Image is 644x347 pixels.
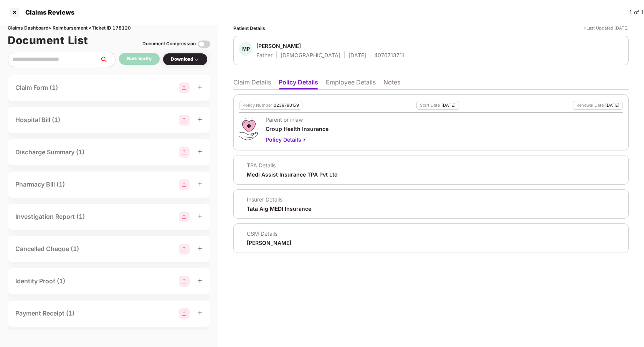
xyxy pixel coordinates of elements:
[179,83,190,93] img: svg+xml;base64,PHN2ZyBpZD0iR3JvdXBfMjg4MTMiIGRhdGEtbmFtZT0iR3JvdXAgMjg4MTMiIHhtbG5zPSJodHRwOi8vd3...
[326,78,376,89] li: Employee Details
[301,137,307,143] img: svg+xml;base64,PHN2ZyBpZD0iQmFjay0yMHgyMCIgeG1sbnM9Imh0dHA6Ly93d3cudzMub3JnLzIwMDAvc3ZnIiB3aWR0aD...
[179,115,190,126] img: svg+xml;base64,PHN2ZyBpZD0iR3JvdXBfMjg4MTMiIGRhdGEtbmFtZT0iR3JvdXAgMjg4MTMiIHhtbG5zPSJodHRwOi8vd3...
[348,51,366,59] div: [DATE]
[15,276,65,286] div: Identity Proof (1)
[198,38,210,50] img: svg+xml;base64,PHN2ZyBpZD0iVG9nZ2xlLTMyeDMyIiB4bWxucz0iaHR0cDovL3d3dy53My5vcmcvMjAwMC9zdmciIHdpZH...
[266,125,329,132] div: Group Health Insurance
[247,171,338,178] div: Medi Assist Insurance TPA Pvt Ltd
[383,78,400,89] li: Notes
[171,56,200,63] div: Download
[279,78,318,89] li: Policy Details
[179,244,190,254] img: svg+xml;base64,PHN2ZyBpZD0iR3JvdXBfMjg4MTMiIGRhdGEtbmFtZT0iR3JvdXAgMjg4MTMiIHhtbG5zPSJodHRwOi8vd3...
[243,103,272,108] div: Policy Number
[584,25,629,32] div: *Last Updated [DATE]
[197,310,203,316] span: plus
[274,103,299,108] div: 0239790159
[256,51,272,59] div: Father
[197,84,203,90] span: plus
[197,213,203,219] span: plus
[629,8,644,17] div: 1 of 1
[374,51,404,59] div: 4076713711
[179,147,190,158] img: svg+xml;base64,PHN2ZyBpZD0iR3JvdXBfMjg4MTMiIGRhdGEtbmFtZT0iR3JvdXAgMjg4MTMiIHhtbG5zPSJodHRwOi8vd3...
[179,212,190,222] img: svg+xml;base64,PHN2ZyBpZD0iR3JvdXBfMjg4MTMiIGRhdGEtbmFtZT0iR3JvdXAgMjg4MTMiIHhtbG5zPSJodHRwOi8vd3...
[193,56,200,63] img: svg+xml;base64,PHN2ZyBpZD0iRHJvcGRvd24tMzJ4MzIiIHhtbG5zPSJodHRwOi8vd3d3LnczLm9yZy8yMDAwL3N2ZyIgd2...
[266,135,329,144] div: Policy Details
[15,212,85,221] div: Investigation Report (1)
[8,32,88,49] h1: Document List
[179,276,190,287] img: svg+xml;base64,PHN2ZyBpZD0iR3JvdXBfMjg4MTMiIGRhdGEtbmFtZT0iR3JvdXAgMjg4MTMiIHhtbG5zPSJodHRwOi8vd3...
[15,309,74,318] div: Payment Receipt (1)
[15,83,58,93] div: Claim Form (1)
[127,55,152,63] div: Bulk Verify
[99,56,115,63] span: search
[15,244,79,254] div: Cancelled Cheque (1)
[15,147,84,157] div: Discharge Summary (1)
[256,42,301,50] div: [PERSON_NAME]
[441,103,456,108] div: [DATE]
[197,278,203,283] span: plus
[15,180,65,189] div: Pharmacy Bill (1)
[247,230,291,237] div: CSM Details
[197,149,203,154] span: plus
[420,103,440,108] div: Start Date
[247,239,291,246] div: [PERSON_NAME]
[247,205,311,212] div: Tata Aig MEDI Insurance
[281,51,340,59] div: [DEMOGRAPHIC_DATA]
[576,103,604,108] div: Renewal Date
[239,116,258,140] img: svg+xml;base64,PHN2ZyB4bWxucz0iaHR0cDovL3d3dy53My5vcmcvMjAwMC9zdmciIHdpZHRoPSI0OS4zMiIgaGVpZ2h0PS...
[247,162,338,169] div: TPA Details
[247,196,311,203] div: Insurer Details
[605,103,619,108] div: [DATE]
[239,42,253,56] div: MP
[233,25,265,32] div: Patient Details
[99,52,116,67] button: search
[179,179,190,190] img: svg+xml;base64,PHN2ZyBpZD0iR3JvdXBfMjg4MTMiIGRhdGEtbmFtZT0iR3JvdXAgMjg4MTMiIHhtbG5zPSJodHRwOi8vd3...
[197,117,203,122] span: plus
[233,78,271,89] li: Claim Details
[21,8,74,16] div: Claims Reviews
[266,116,329,123] div: Parent or inlaw
[15,115,60,125] div: Hospital Bill (1)
[8,25,210,32] div: Claims Dashboard > Reimbursement > Ticket ID 178120
[197,181,203,187] span: plus
[142,40,196,48] div: Document Compression
[197,246,203,251] span: plus
[179,308,190,319] img: svg+xml;base64,PHN2ZyBpZD0iR3JvdXBfMjg4MTMiIGRhdGEtbmFtZT0iR3JvdXAgMjg4MTMiIHhtbG5zPSJodHRwOi8vd3...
